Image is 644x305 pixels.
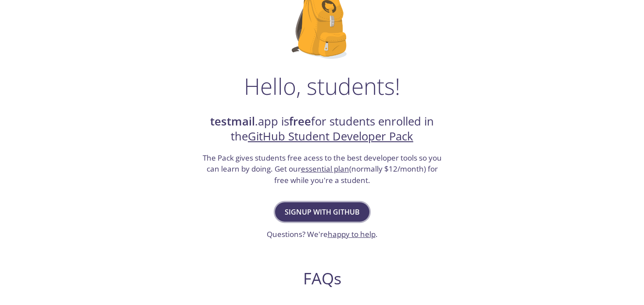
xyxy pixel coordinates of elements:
h2: .app is for students enrolled in the [201,114,443,144]
h1: Hello, students! [244,73,400,99]
a: happy to help [328,229,376,239]
strong: free [289,114,311,129]
h3: Questions? We're . [267,229,378,240]
button: Signup with GitHub [275,202,369,222]
h3: The Pack gives students free acess to the best developer tools so you can learn by doing. Get our... [201,152,443,186]
h2: FAQs [154,269,490,288]
a: GitHub Student Developer Pack [248,129,413,144]
span: Signup with GitHub [285,206,360,218]
strong: testmail [210,114,255,129]
a: essential plan [301,164,349,174]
